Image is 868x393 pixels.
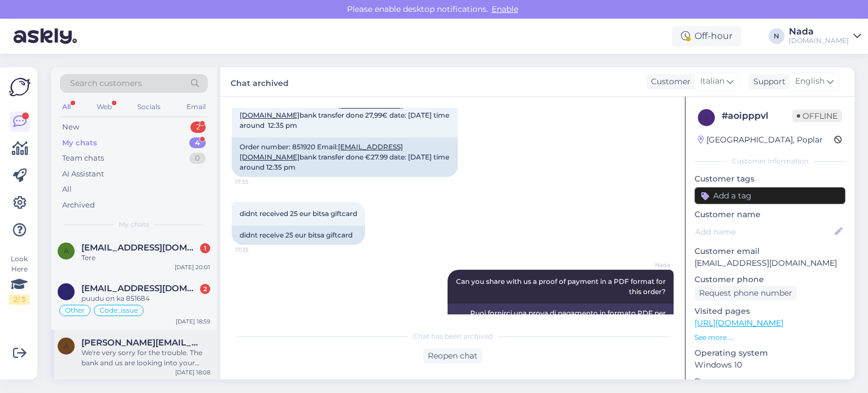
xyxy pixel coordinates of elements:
div: [DATE] 18:08 [175,368,210,377]
div: Web [94,100,114,114]
div: 2 [190,122,206,133]
div: Look Here [9,254,29,305]
p: Customer phone [695,274,845,286]
input: Add a tag [695,187,845,204]
div: didnt receive 25 eur bitsa giftcard [232,226,365,245]
span: Chat has been archived [413,331,493,342]
div: Off-hour [672,26,741,46]
span: andrus.remmelg@gmail.com [81,338,199,348]
span: Search customers [70,77,142,89]
p: Windows 10 [695,359,845,371]
div: My chats [62,137,97,149]
p: Customer name [695,209,845,221]
a: Nada[DOMAIN_NAME] [789,27,861,45]
span: Enable [488,4,522,14]
div: Order number: 851920 Email: bank transfer done €27.99 date: [DATE] time around 12:35 pm [232,137,458,177]
span: Can you share with us a proof of payment in a PDF format for this order? [456,277,667,296]
span: Other [65,307,85,314]
div: Customer [646,76,691,88]
a: [URL][DOMAIN_NAME] [695,318,783,328]
div: Request phone number [695,286,797,301]
div: Tere [81,253,210,263]
div: Socials [135,100,163,114]
p: Customer tags [695,173,845,185]
span: andrewtatesview1@gmail.com [81,243,199,253]
span: Code_issue [99,307,138,314]
span: 17:35 [235,178,277,186]
div: [DATE] 20:01 [175,263,210,271]
div: N [769,28,784,44]
div: Archived [62,200,95,211]
span: meida@lepiste.pri.ee [81,283,199,293]
span: English [795,75,824,88]
div: Email [184,100,208,114]
div: New [62,122,79,133]
div: All [60,100,73,114]
div: [DOMAIN_NAME] [789,36,849,45]
div: puudu on ka 851684 [81,293,210,304]
span: Italian [700,75,724,88]
div: Reopen chat [423,348,482,364]
span: 17:35 [235,245,277,254]
span: Nada [628,261,670,269]
span: Order number: 851920 Email: bank transfer done 27,99€ date: [DATE] time around 12:35 pm [240,101,451,129]
span: a [64,247,69,255]
span: didnt received 25 eur bitsa giftcard [240,209,357,218]
span: My chats [119,219,149,230]
div: 4 [189,137,206,149]
p: Visited pages [695,305,845,317]
div: We're very sorry for the trouble. The bank and us are looking into your purchase. We hope to solv... [81,348,210,368]
img: Askly Logo [9,76,31,98]
label: Chat archived [231,74,289,89]
p: Customer email [695,245,845,257]
div: 0 [189,153,206,164]
div: AI Assistant [62,169,104,180]
input: Add name [695,226,832,238]
div: 1 [200,243,210,253]
div: Nada [789,27,849,36]
p: Browser [695,375,845,387]
span: Offline [792,110,842,122]
span: a [704,113,709,122]
p: Operating system [695,347,845,359]
div: [GEOGRAPHIC_DATA], Poplar [698,134,823,146]
div: Puoi fornirci una prova di pagamento in formato PDF per questo ordine? [448,304,674,333]
div: Customer information [695,156,845,166]
div: Support [749,76,785,88]
span: a [64,342,69,350]
div: [DATE] 18:59 [176,317,210,326]
p: See more ... [695,332,845,343]
div: 2 / 3 [9,295,29,305]
div: Team chats [62,153,104,164]
div: All [62,184,72,195]
div: 2 [200,284,210,294]
p: [EMAIL_ADDRESS][DOMAIN_NAME] [695,257,845,269]
div: # aoipppvl [722,109,792,123]
span: m [63,287,70,296]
